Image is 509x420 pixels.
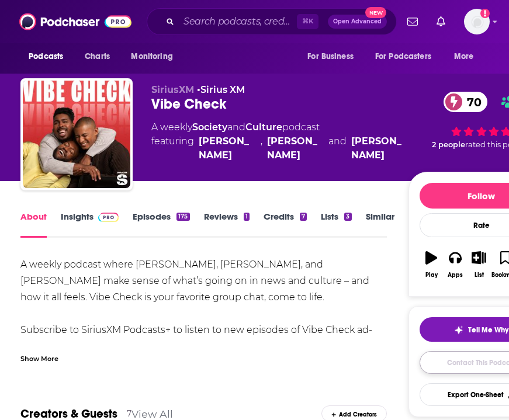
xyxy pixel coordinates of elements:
a: Show notifications dropdown [432,12,450,32]
a: Charts [77,46,117,68]
a: Sirius XM [200,84,245,95]
button: open menu [20,46,78,68]
a: InsightsPodchaser Pro [61,211,119,238]
button: open menu [368,46,448,68]
span: Tell Me Why [468,325,508,335]
span: 70 [455,92,487,112]
button: open menu [299,46,368,68]
span: Open Advanced [333,19,382,25]
button: Apps [443,244,467,286]
span: Logged in as jennarohl [464,9,490,34]
img: User Profile [464,9,490,34]
div: Play [425,272,438,279]
a: Society [192,122,227,133]
span: Charts [85,48,110,65]
span: 2 people [432,140,465,149]
button: Open AdvancedNew [328,15,387,29]
a: Sam Sanders [199,134,255,162]
span: SiriusXM [151,84,194,95]
div: A weekly podcast where [PERSON_NAME], [PERSON_NAME], and [PERSON_NAME] make sense of what’s going... [20,256,387,371]
span: • [197,84,245,95]
div: Search podcasts, credits, & more... [147,8,397,35]
span: Podcasts [29,48,63,65]
div: 3 [344,213,351,221]
a: Credits7 [264,211,307,238]
svg: Add a profile image [480,9,490,18]
span: Monitoring [131,48,172,65]
a: Episodes175 [133,211,189,238]
span: ⌘ K [297,14,318,29]
div: 7 [300,213,307,221]
a: Reviews1 [204,211,250,238]
a: Lists3 [321,211,351,238]
span: New [365,7,386,18]
button: open menu [446,46,489,68]
a: Saeed Jones [267,134,324,162]
img: Podchaser Pro [98,213,119,222]
div: Apps [448,272,463,279]
span: For Business [307,48,354,65]
span: and [227,122,245,133]
button: Show profile menu [464,9,490,34]
a: About [20,211,47,238]
button: List [467,244,491,286]
a: 70 [444,92,487,112]
button: open menu [123,46,188,68]
img: tell me why sparkle [454,325,463,335]
div: 7 [127,408,131,419]
span: and [328,134,347,162]
a: Culture [245,122,282,133]
div: A weekly podcast [151,120,408,162]
input: Search podcasts, credits, & more... [179,12,297,31]
img: Vibe Check [23,81,130,188]
span: , [261,134,262,162]
span: More [454,48,474,65]
span: featuring [151,134,408,162]
img: Podchaser - Follow, Share and Rate Podcasts [19,11,131,33]
a: View All [131,408,173,420]
span: For Podcasters [375,48,431,65]
div: List [475,272,484,279]
a: Similar [366,211,394,238]
a: Zach Stafford [351,134,408,162]
div: 175 [176,213,189,221]
div: 1 [244,213,250,221]
a: Show notifications dropdown [403,12,423,32]
button: Play [420,244,444,286]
